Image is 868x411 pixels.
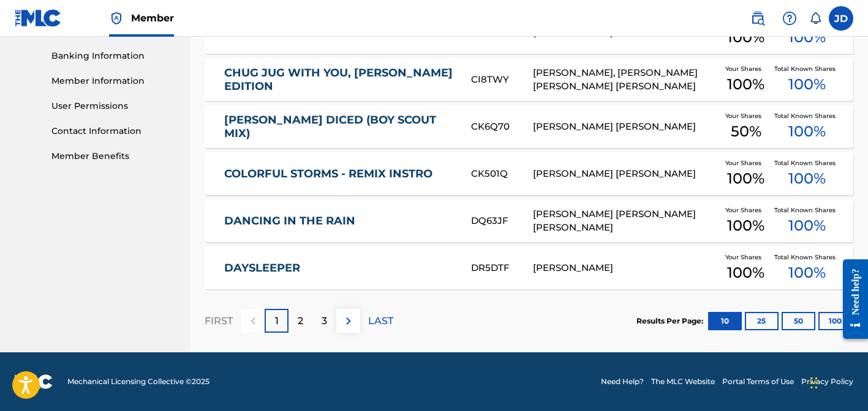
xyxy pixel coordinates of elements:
[471,167,533,181] div: CK501Q
[810,365,818,401] div: Drag
[533,66,718,94] div: [PERSON_NAME], [PERSON_NAME] [PERSON_NAME] [PERSON_NAME]
[774,206,840,215] span: Total Known Shares
[341,314,356,328] img: right
[807,352,868,411] iframe: Chat Widget
[708,312,742,330] button: 10
[725,206,766,215] span: Your Shares
[727,215,764,237] span: 100 %
[727,262,764,284] span: 100 %
[745,6,770,31] a: Public Search
[533,120,718,134] div: [PERSON_NAME] [PERSON_NAME]
[205,314,233,328] p: FIRST
[727,168,764,190] span: 100 %
[774,253,840,262] span: Total Known Shares
[533,167,718,181] div: [PERSON_NAME] [PERSON_NAME]
[471,120,533,134] div: CK6Q70
[601,376,644,387] a: Need Help?
[774,158,840,168] span: Total Known Shares
[51,50,175,62] a: Banking Information
[788,262,826,284] span: 100 %
[788,26,826,48] span: 100 %
[298,314,303,328] p: 2
[801,376,853,387] a: Privacy Policy
[224,66,455,94] a: CHUG JUG WITH YOU, [PERSON_NAME] EDITION
[727,73,764,95] span: 100 %
[224,214,455,228] a: DANCING IN THE RAIN
[809,12,821,24] div: Notifications
[131,11,174,25] span: Member
[51,100,175,113] a: User Permissions
[727,26,764,48] span: 100 %
[471,73,533,87] div: CI8TWY
[774,111,840,120] span: Total Known Shares
[818,312,852,330] button: 100
[788,168,826,190] span: 100 %
[224,261,455,275] a: DAYSLEEPER
[636,316,706,327] p: Results Per Page:
[15,374,53,389] img: logo
[51,75,175,87] a: Member Information
[725,111,766,120] span: Your Shares
[368,314,393,328] p: LAST
[533,207,718,235] div: [PERSON_NAME] [PERSON_NAME] [PERSON_NAME]
[750,11,765,26] img: search
[322,314,327,328] p: 3
[834,250,868,348] iframe: Resource Center
[725,253,766,262] span: Your Shares
[782,11,797,26] img: help
[722,376,794,387] a: Portal Terms of Use
[471,261,533,275] div: DR5DTF
[471,214,533,228] div: DQ63JF
[777,6,802,31] div: Help
[745,312,779,330] button: 25
[275,314,279,328] p: 1
[51,150,175,163] a: Member Benefits
[224,113,455,141] a: [PERSON_NAME] DICED (BOY SCOUT MIX)
[67,376,209,387] span: Mechanical Licensing Collective © 2025
[788,215,826,237] span: 100 %
[109,11,124,26] img: Top Rightsholder
[51,125,175,138] a: Contact Information
[788,120,826,143] span: 100 %
[651,376,715,387] a: The MLC Website
[788,73,826,95] span: 100 %
[15,9,62,27] img: MLC Logo
[782,312,815,330] button: 50
[829,6,853,31] div: User Menu
[533,261,718,275] div: [PERSON_NAME]
[774,64,840,73] span: Total Known Shares
[725,158,766,168] span: Your Shares
[725,64,766,73] span: Your Shares
[731,120,761,143] span: 50 %
[224,167,455,181] a: COLORFUL STORMS - REMIX INSTRO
